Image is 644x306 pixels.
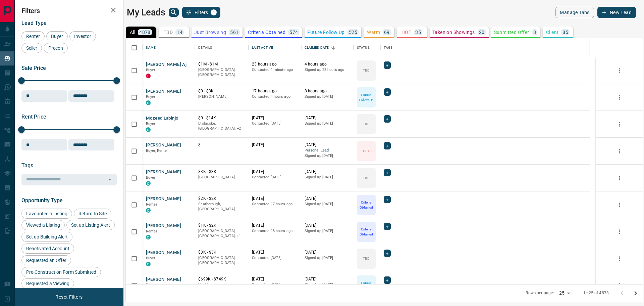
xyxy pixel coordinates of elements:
button: more [614,92,625,102]
p: Warm [367,30,380,35]
p: 85 [562,30,568,35]
span: Buyer [49,34,65,39]
div: Last Active [249,38,301,57]
p: Contacted [DATE] [252,175,298,180]
div: Buyer [46,31,68,41]
button: Sort [329,43,338,52]
p: Markham [198,282,245,288]
span: Buyer [146,95,156,99]
div: condos.ca [146,100,151,105]
p: Future Follow Up [358,92,375,102]
p: 4 hours ago [305,61,350,67]
div: Set up Listing Alert [66,220,115,230]
div: + [384,223,391,230]
p: [PERSON_NAME] [198,94,245,99]
span: Buyer [146,68,156,72]
button: more [614,200,625,210]
p: Submitted Offer [494,30,529,35]
button: Open [105,175,114,184]
button: more [614,119,625,129]
p: 1–25 of 4878 [583,290,609,296]
p: Future Follow Up [358,280,375,291]
button: Reset Filters [51,291,87,303]
p: Contacted 17 hours ago [252,202,298,207]
button: [PERSON_NAME] Aj [146,61,186,68]
button: [PERSON_NAME] [146,88,181,95]
button: Filters1 [182,7,221,18]
p: York Crosstown, Toronto [198,121,245,131]
span: Pre-Construction Form Submitted [24,269,99,275]
div: Status [357,38,370,57]
div: Seller [21,43,42,53]
div: + [384,196,391,203]
button: [PERSON_NAME] [146,169,181,175]
p: Contacted [DATE] [252,121,298,126]
p: [GEOGRAPHIC_DATA], [GEOGRAPHIC_DATA] [198,67,245,78]
div: Details [195,38,249,57]
div: + [384,169,391,176]
button: [PERSON_NAME] [146,196,181,202]
p: TBD [363,256,369,261]
span: Reactivated Account [24,246,72,251]
p: 14 [177,30,182,35]
div: + [384,115,391,123]
p: [DATE] [252,169,298,175]
span: Set up Building Alert [24,234,70,239]
p: 23 hours ago [252,61,298,67]
span: Renter [146,229,157,233]
p: 525 [349,30,357,35]
span: Renter [24,34,42,39]
p: [DATE] [305,115,350,121]
div: property.ca [146,74,151,78]
p: Signed up [DATE] [305,94,350,99]
div: 25 [556,288,573,298]
button: more [614,227,625,237]
p: Signed up [DATE] [305,255,350,261]
p: TBD [164,30,173,35]
span: Renter [146,202,157,207]
button: more [614,254,625,264]
div: Renter [21,31,45,41]
span: Precon [46,45,65,51]
p: Vaughan [198,228,245,239]
div: condos.ca [146,208,151,213]
p: [DATE] [305,250,350,255]
h2: Filters [21,7,117,15]
div: + [384,276,391,284]
span: Sale Price [21,65,46,71]
button: more [614,280,625,291]
div: Name [143,38,195,57]
button: [PERSON_NAME] [146,250,181,256]
div: Details [198,38,212,57]
button: [PERSON_NAME] [146,142,181,148]
span: + [386,89,388,95]
span: Lead Type [21,20,47,26]
p: $0 - $14K [198,115,245,121]
p: 8 hours ago [305,88,350,94]
p: Contacted 1 minute ago [252,67,298,73]
div: Return to Site [74,209,111,219]
div: Favourited a Listing [21,209,72,219]
span: + [386,142,388,149]
span: Rent Price [21,114,46,120]
p: [DATE] [305,196,350,202]
div: Claimed Date [301,38,354,57]
span: + [386,62,388,69]
p: HOT [363,148,370,154]
p: Contacted [DATE] [252,282,298,288]
p: All [130,30,135,35]
span: Opportunity Type [21,197,63,204]
span: Buyer [146,175,156,180]
p: $1M - $1M [198,61,245,67]
p: Contacted 4 hours ago [252,94,298,99]
div: Investor [69,31,96,41]
p: Signed up [DATE] [305,153,350,159]
p: 574 [289,30,298,35]
span: + [386,277,388,283]
span: + [386,116,388,122]
p: Client [546,30,558,35]
p: TBD [363,122,369,127]
span: Seller [24,45,40,51]
p: [DATE] [252,250,298,255]
p: [DATE] [305,142,350,148]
